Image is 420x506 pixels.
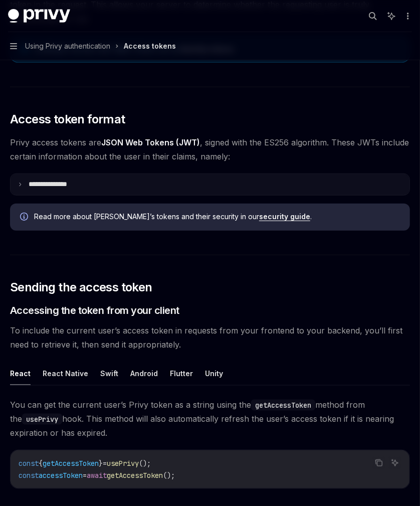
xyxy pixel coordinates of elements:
[10,398,410,440] span: You can get the current user’s Privy token as a string using the method from the hook. This metho...
[205,362,223,385] button: Unity
[22,414,62,425] code: usePrivy
[10,111,125,127] span: Access token format
[34,212,400,222] span: Read more about [PERSON_NAME]’s tokens and their security in our .
[19,471,39,480] span: const
[10,323,410,352] span: To include the current user’s access token in requests from your frontend to your backend, you’ll...
[10,135,410,163] span: Privy access tokens are , signed with the ES256 algorithm. These JWTs include certain information...
[10,279,152,295] span: Sending the access token
[170,362,193,385] button: Flutter
[39,459,43,468] span: {
[87,471,107,480] span: await
[99,459,103,468] span: }
[107,471,163,480] span: getAccessToken
[10,303,179,317] span: Accessing the token from your client
[43,362,88,385] button: React Native
[10,362,31,385] button: React
[402,9,412,23] button: More actions
[139,459,151,468] span: ();
[130,362,158,385] button: Android
[124,40,176,52] div: Access tokens
[25,40,110,52] span: Using Privy authentication
[101,137,200,148] a: JSON Web Tokens (JWT)
[372,456,385,469] button: Copy the contents from the code block
[39,471,83,480] span: accessToken
[107,459,139,468] span: usePrivy
[163,471,175,480] span: ();
[251,400,315,411] code: getAccessToken
[20,213,30,223] svg: Info
[8,9,70,23] img: dark logo
[103,459,107,468] span: =
[19,459,39,468] span: const
[83,471,87,480] span: =
[388,456,401,469] button: Ask AI
[259,212,310,221] a: security guide
[100,362,118,385] button: Swift
[43,459,99,468] span: getAccessToken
